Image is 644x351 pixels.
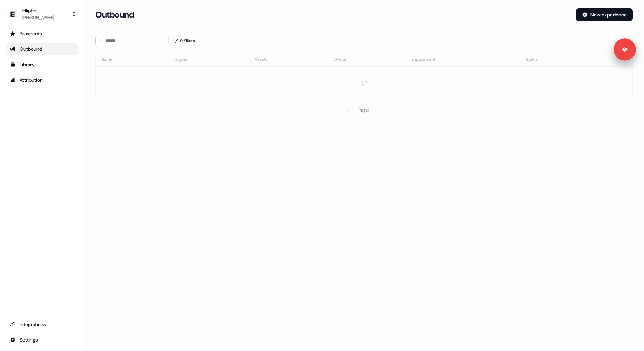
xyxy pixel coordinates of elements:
div: Prospects [10,30,74,37]
div: Settings [10,336,74,343]
a: Go to outbound experience [6,43,78,55]
div: Elliptic [22,7,54,14]
div: Library [10,61,74,68]
a: Go to attribution [6,74,78,86]
div: Integrations [10,321,74,328]
button: New experience [576,8,633,21]
div: Attribution [10,76,74,83]
button: Elliptic[PERSON_NAME] [6,6,78,22]
a: Go to integrations [6,319,78,330]
a: Go to prospects [6,28,78,39]
a: Go to templates [6,59,78,70]
div: Outbound [10,46,74,53]
div: [PERSON_NAME] [22,14,54,21]
button: 0 Filters [168,35,199,46]
a: Go to integrations [6,334,78,345]
h3: Outbound [95,9,134,20]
